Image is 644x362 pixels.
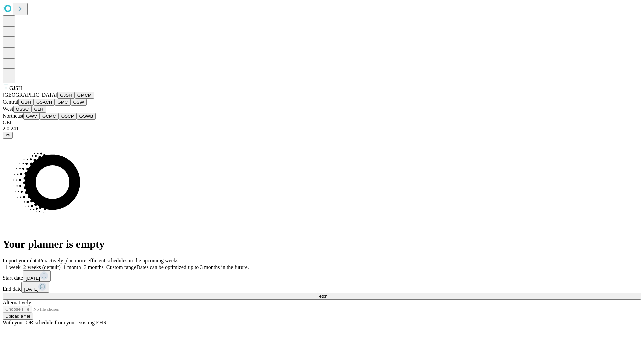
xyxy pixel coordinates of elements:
[23,270,51,282] button: [DATE]
[106,264,136,270] span: Custom range
[31,106,46,113] button: GLH
[77,113,96,120] button: GSWB
[3,120,641,126] div: GEI
[3,270,641,282] div: Start date
[316,294,327,299] span: Fetch
[24,287,38,292] span: [DATE]
[57,92,75,99] button: GJSH
[39,258,180,263] span: Proactively plan more efficient schedules in the upcoming weeks.
[3,106,13,112] span: West
[3,282,641,293] div: End date
[40,113,59,120] button: GCMC
[55,99,70,106] button: GMC
[5,133,10,138] span: @
[136,264,249,270] span: Dates can be optimized up to 3 months in the future.
[5,264,21,270] span: 1 week
[9,85,22,91] span: GJSH
[3,132,13,139] button: @
[63,264,81,270] span: 1 month
[75,92,94,99] button: GMCM
[3,300,31,305] span: Alternatively
[23,113,40,120] button: GWV
[3,113,23,119] span: Northeast
[59,113,77,120] button: OSCP
[13,106,32,113] button: OSSC
[26,276,40,281] span: [DATE]
[3,92,57,98] span: [GEOGRAPHIC_DATA]
[18,99,34,106] button: GBH
[3,313,33,320] button: Upload a file
[23,264,61,270] span: 2 weeks (default)
[71,99,87,106] button: OSW
[3,320,107,325] span: With your OR schedule from your existing EHR
[3,238,641,250] h1: Your planner is empty
[3,99,18,105] span: Central
[84,264,104,270] span: 3 months
[3,126,641,132] div: 2.0.241
[3,293,641,300] button: Fetch
[3,258,39,263] span: Import your data
[21,282,49,293] button: [DATE]
[34,99,55,106] button: GSACH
